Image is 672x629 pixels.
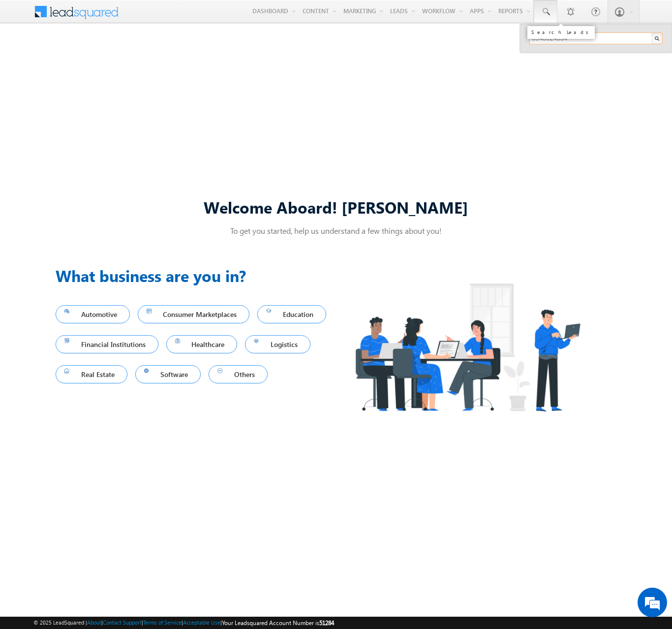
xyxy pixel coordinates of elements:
[64,368,119,381] span: Real Estate
[143,619,182,626] a: Terms of Service
[531,29,591,35] div: Search Leads
[56,196,616,218] div: Welcome Aboard! [PERSON_NAME]
[87,619,101,626] a: About
[56,264,336,287] h3: What business are you in?
[64,338,150,351] span: Financial Institutions
[217,368,259,381] span: Others
[266,308,317,321] span: Education
[103,619,142,626] a: Contact Support
[33,618,334,628] span: © 2025 LeadSquared | | | | |
[183,619,220,626] a: Acceptable Use
[319,619,334,627] span: 51284
[56,225,616,236] p: To get you started, help us understand a few things about you!
[222,619,334,627] span: Your Leadsquared Account Number is
[147,308,241,321] span: Consumer Marketplaces
[254,338,302,351] span: Logistics
[336,264,599,431] img: Industry.png
[144,368,192,381] span: Software
[175,338,229,351] span: Healthcare
[64,308,121,321] span: Automotive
